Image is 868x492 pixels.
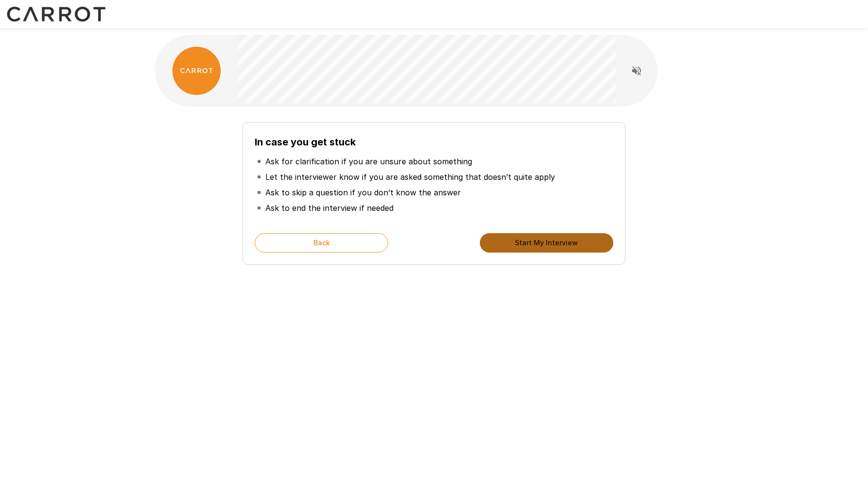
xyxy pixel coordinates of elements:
[265,171,555,183] p: Let the interviewer know if you are asked something that doesn’t quite apply
[255,233,388,253] button: Back
[255,136,356,148] b: In case you get stuck
[265,156,472,167] p: Ask for clarification if you are unsure about something
[265,202,393,214] p: Ask to end the interview if needed
[265,187,461,198] p: Ask to skip a question if you don’t know the answer
[627,61,646,80] button: Read questions aloud
[172,47,221,95] img: carrot_logo.png
[480,233,613,253] button: Start My Interview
